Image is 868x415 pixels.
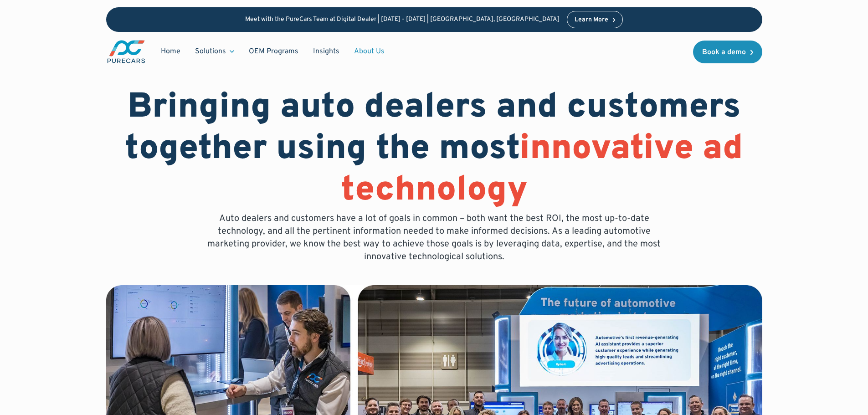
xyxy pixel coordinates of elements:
[106,39,146,64] img: purecars logo
[106,39,146,64] a: main
[195,46,226,56] div: Solutions
[693,41,762,63] a: Book a demo
[306,43,347,60] a: Insights
[702,49,746,56] div: Book a demo
[347,43,392,60] a: About Us
[188,43,241,60] div: Solutions
[341,128,744,213] span: innovative ad technology
[241,43,306,60] a: OEM Programs
[567,11,623,28] a: Learn More
[245,16,560,24] p: Meet with the PureCars Team at Digital Dealer | [DATE] - [DATE] | [GEOGRAPHIC_DATA], [GEOGRAPHIC_...
[106,87,762,212] h1: Bringing auto dealers and customers together using the most
[154,43,188,60] a: Home
[201,212,668,263] p: Auto dealers and customers have a lot of goals in common – both want the best ROI, the most up-to...
[575,17,608,23] div: Learn More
